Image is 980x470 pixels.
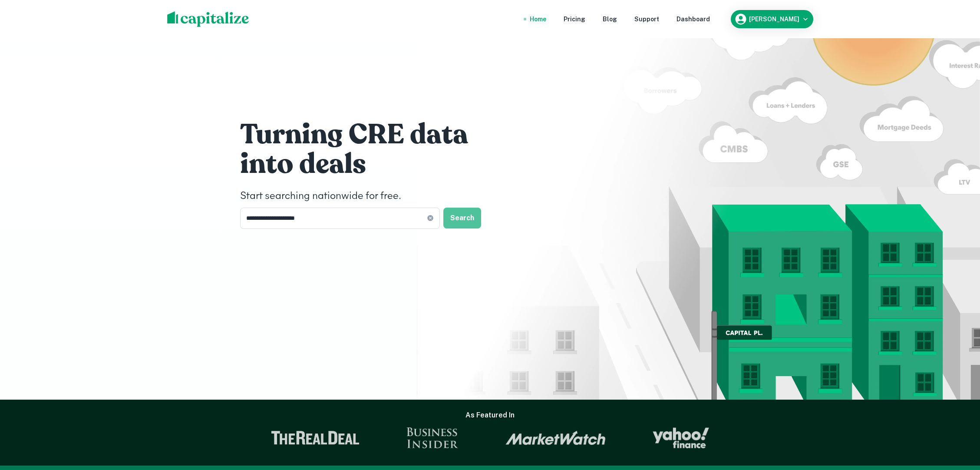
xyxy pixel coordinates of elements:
h1: Turning CRE data [240,117,501,152]
button: [PERSON_NAME] [731,10,813,28]
h1: into deals [240,147,501,182]
img: The Real Deal [271,431,360,445]
a: Dashboard [676,14,710,24]
img: Market Watch [505,430,606,445]
h6: As Featured In [465,410,515,420]
img: Business Insider [406,427,459,448]
a: Support [634,14,659,24]
a: Blog [603,14,617,24]
iframe: Chat Widget [937,400,980,442]
h4: Start searching nationwide for free. [240,189,501,204]
button: Search [443,208,481,228]
h6: [PERSON_NAME] [749,16,799,22]
img: capitalize-logo.png [167,11,249,27]
a: Pricing [564,14,585,24]
img: Yahoo Finance [653,427,709,448]
a: Home [530,14,546,24]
